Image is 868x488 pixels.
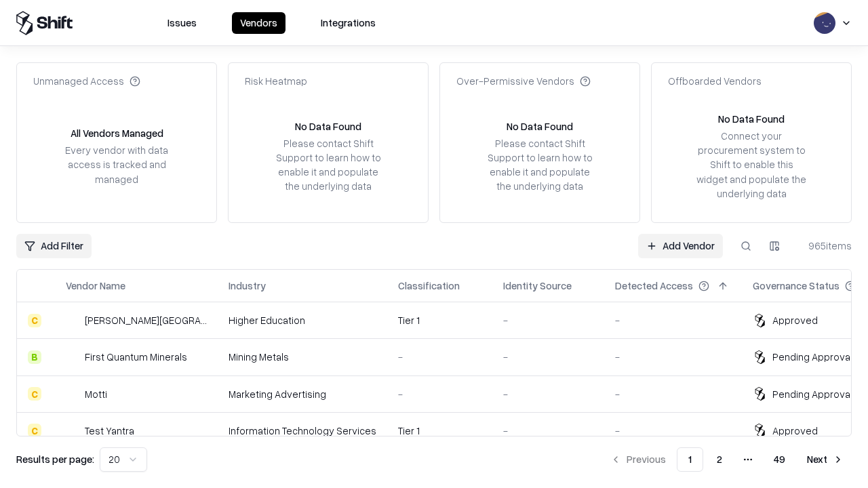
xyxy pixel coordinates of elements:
[615,350,731,364] div: -
[398,387,481,401] div: -
[398,350,481,364] div: -
[159,12,205,34] button: Issues
[313,12,384,34] button: Integrations
[85,424,134,438] div: Test Yantra
[615,313,731,327] div: -
[272,136,384,194] div: Please contact Shift Support to learn how to enable it and populate the underlying data
[503,313,593,327] div: -
[503,424,593,438] div: -
[503,350,593,364] div: -
[763,447,796,472] button: 49
[718,112,785,126] div: No Data Found
[85,350,187,364] div: First Quantum Minerals
[772,424,818,438] div: Approved
[85,313,207,327] div: [PERSON_NAME][GEOGRAPHIC_DATA]
[398,313,481,327] div: Tier 1
[245,74,307,88] div: Risk Heatmap
[695,129,808,201] div: Connect your procurement system to Shift to enable this widget and populate the underlying data
[229,279,266,293] div: Industry
[66,279,125,293] div: Vendor Name
[16,234,92,258] button: Add Filter
[638,234,723,258] a: Add Vendor
[28,424,41,437] div: C
[66,314,79,327] img: Reichman University
[503,387,593,401] div: -
[28,314,41,327] div: C
[797,239,852,253] div: 965 items
[85,387,107,401] div: Motti
[229,387,376,401] div: Marketing Advertising
[66,387,79,401] img: Motti
[507,119,573,134] div: No Data Found
[398,424,481,438] div: Tier 1
[615,387,731,401] div: -
[677,447,703,472] button: 1
[33,74,140,88] div: Unmanaged Access
[668,74,762,88] div: Offboarded Vendors
[60,143,173,186] div: Every vendor with data access is tracked and managed
[229,424,376,438] div: Information Technology Services
[799,447,852,472] button: Next
[772,313,818,327] div: Approved
[295,119,361,134] div: No Data Found
[28,387,41,401] div: C
[229,350,376,364] div: Mining Metals
[66,424,79,437] img: Test Yantra
[16,452,94,466] p: Results per page:
[503,279,572,293] div: Identity Source
[706,447,733,472] button: 2
[615,424,731,438] div: -
[484,136,596,194] div: Please contact Shift Support to learn how to enable it and populate the underlying data
[398,279,460,293] div: Classification
[456,74,591,88] div: Over-Permissive Vendors
[602,447,852,472] nav: pagination
[232,12,285,34] button: Vendors
[28,350,41,364] div: B
[66,350,79,364] img: First Quantum Minerals
[753,279,840,293] div: Governance Status
[772,387,852,401] div: Pending Approval
[71,126,163,140] div: All Vendors Managed
[772,350,852,364] div: Pending Approval
[615,279,693,293] div: Detected Access
[229,313,376,327] div: Higher Education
